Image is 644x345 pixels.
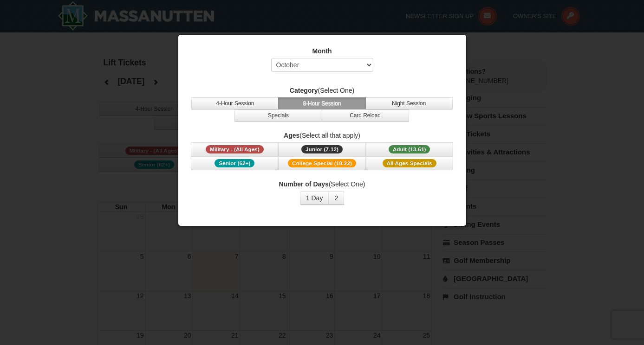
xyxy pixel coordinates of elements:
strong: Number of Days [279,180,329,188]
button: Specials [234,109,322,121]
strong: Category [290,87,318,94]
span: College Special (18-22) [288,159,356,167]
button: 2 [328,191,344,205]
label: (Select all that apply) [190,131,455,140]
button: Card Reload [322,109,409,121]
span: Junior (7-12) [301,145,343,153]
button: 4-Hour Session [191,97,279,109]
span: Adult (13-61) [389,145,430,153]
button: 8-Hour Session [278,97,365,109]
span: Senior (62+) [215,159,254,167]
button: All Ages Specials [366,156,453,170]
button: College Special (18-22) [278,156,365,170]
button: Junior (7-12) [278,142,365,156]
button: Military - (All Ages) [191,142,278,156]
button: Night Session [365,97,453,109]
label: (Select One) [190,86,455,95]
button: Senior (62+) [191,156,278,170]
button: Adult (13-61) [366,142,453,156]
span: All Ages Specials [383,159,436,167]
label: (Select One) [190,179,455,189]
strong: Month [312,47,332,55]
strong: Ages [284,132,299,139]
span: Military - (All Ages) [206,145,264,153]
button: 1 Day [300,191,329,205]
